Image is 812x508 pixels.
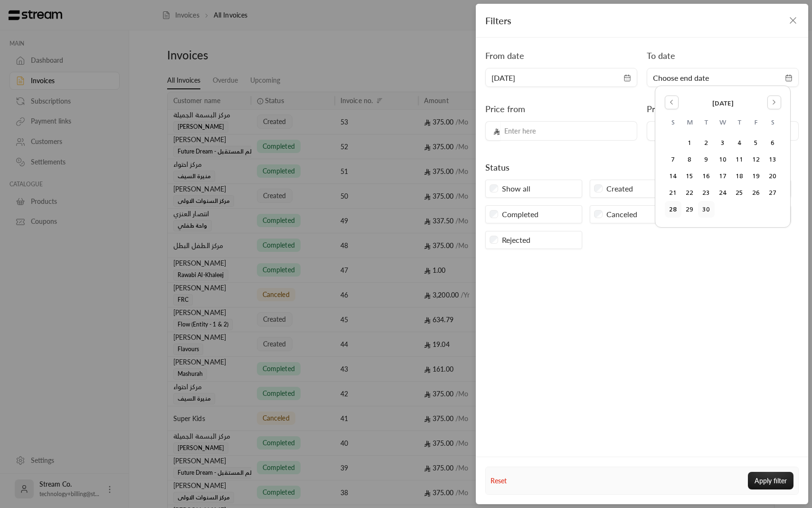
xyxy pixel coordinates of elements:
button: Today, Sunday, September 28th, 2025 [665,201,681,217]
button: Tuesday, September 9th, 2025 [699,152,714,167]
table: September 2025 [665,117,781,218]
button: Tuesday, September 16th, 2025 [699,168,714,184]
th: Saturday [765,117,781,134]
label: Price to [647,102,677,115]
button: Monday, September 15th, 2025 [682,168,698,184]
button: Go to the Next Month [767,96,781,109]
button: Thursday, September 11th, 2025 [732,152,747,167]
label: Completed [502,209,538,220]
label: To date [647,49,675,62]
span: Choose end date [653,72,709,84]
th: Friday [748,117,765,134]
button: Tuesday, September 23rd, 2025 [699,185,714,201]
button: Monday, September 22nd, 2025 [682,185,698,201]
button: Saturday, September 6th, 2025 [765,135,781,151]
button: Wednesday, September 3rd, 2025 [715,135,731,151]
div: Status [485,161,510,174]
th: Wednesday [715,117,731,134]
input: Enter here [500,121,637,141]
span: Filters [485,15,511,26]
button: Friday, September 26th, 2025 [748,185,764,201]
button: Monday, September 1st, 2025 [682,135,698,151]
button: Thursday, September 4th, 2025 [732,135,747,151]
th: Monday [681,117,698,134]
button: Wednesday, September 17th, 2025 [715,168,731,184]
th: Tuesday [698,117,715,134]
label: Canceled [606,209,637,220]
button: Sunday, September 7th, 2025 [665,152,681,167]
button: Apply filter [748,472,793,489]
span: [DATE] [712,98,734,108]
button: Monday, September 29th, 2025 [682,201,698,217]
label: Rejected [502,234,530,246]
button: Monday, September 8th, 2025 [682,152,698,167]
label: Price from [485,102,525,115]
button: Sunday, September 14th, 2025 [665,168,681,184]
button: Saturday, September 13th, 2025 [765,152,781,167]
th: Sunday [665,117,681,134]
span: [DATE] [491,72,515,84]
button: Wednesday, September 24th, 2025 [715,185,731,201]
button: Friday, September 19th, 2025 [748,168,764,184]
button: Sunday, September 21st, 2025 [665,185,681,201]
button: Thursday, September 25th, 2025 [732,185,747,201]
label: Created [606,183,633,194]
button: Saturday, September 27th, 2025 [765,185,781,201]
button: Go to the Previous Month [665,96,679,109]
button: Thursday, September 18th, 2025 [732,168,747,184]
button: Saturday, September 20th, 2025 [765,168,781,184]
button: Reset [491,473,507,489]
button: Tuesday, September 30th, 2025 [699,201,714,217]
button: Tuesday, September 2nd, 2025 [699,135,714,151]
button: Friday, September 12th, 2025 [748,152,764,167]
button: Friday, September 5th, 2025 [748,135,764,151]
label: Show all [502,183,530,194]
th: Thursday [731,117,748,134]
button: Wednesday, September 10th, 2025 [715,152,731,167]
label: From date [485,49,524,62]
